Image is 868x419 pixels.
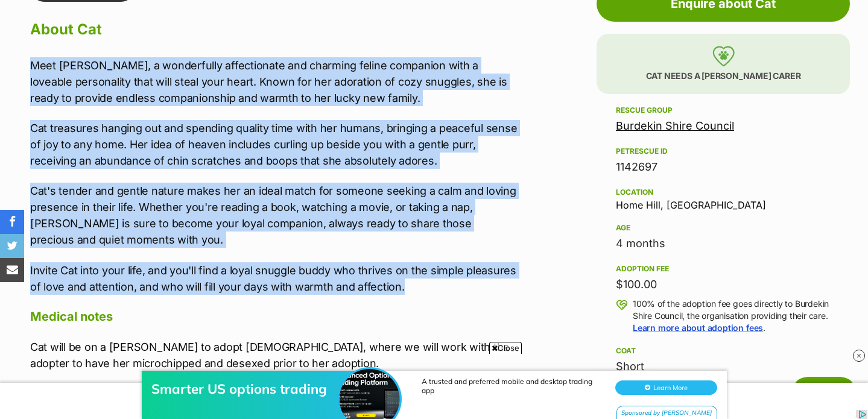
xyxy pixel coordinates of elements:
div: Adoption fee [616,264,831,274]
img: like.png [7,110,18,121]
div: × [1,1,15,17]
div: Rescue group [616,106,831,115]
div: Coat [616,346,831,356]
p: Cat's tender and gentle nature makes her an ideal match for someone seeking a calm and loving pre... [30,183,517,248]
img: close_rtb.svg [853,350,865,362]
div: Home Hill, [GEOGRAPHIC_DATA] [616,185,831,210]
div: $100.00 [616,276,831,293]
p: 100% of the adoption fee goes directly to Burdekin Shire Council, the organisation providing thei... [633,298,831,334]
span: 2.8k [37,112,57,124]
img: love.png [27,110,37,121]
div: A trusted and preferred mobile and desktop trading app [422,30,603,48]
h4: Medical notes [30,309,517,324]
p: Invite Cat into your life, and you'll find a loyal snuggle buddy who thrives on the simple pleasu... [30,262,517,295]
img: foster-care-31f2a1ccfb079a48fc4dc6d2a002ce68c6d2b76c7ccb9e0da61f6cd5abbf869a.svg [712,46,735,66]
img: wow.png [17,110,28,121]
a: Learn more about adoption fees [633,323,763,333]
div: Location [616,187,831,197]
a: Burdekin Shire Council [616,119,734,132]
span: Learn More [122,133,172,145]
div: Smarter US options trading [151,34,344,51]
div: PetRescue ID [616,146,831,156]
button: Learn More [615,34,717,48]
h2: About Cat [30,16,517,43]
span: 113 Comments [91,112,178,124]
a: 2.8k 113 Comments Like Comment Learn More [4,105,179,150]
p: Cat needs a [PERSON_NAME] carer [597,34,850,94]
span: Close [489,342,522,354]
span: Like [18,133,38,145]
div: Sponsored by [PERSON_NAME] [616,59,717,74]
div: 1142697 [616,159,831,175]
p: Meet [PERSON_NAME], a wonderfully affectionate and charming feline companion with a loveable pers... [30,57,517,106]
div: 4 months [616,235,831,252]
span: Comment [56,133,98,145]
div: Age [616,223,831,233]
img: Smarter US options trading [340,22,400,83]
p: Cat will be on a [PERSON_NAME] to adopt [DEMOGRAPHIC_DATA], where we will work with the adopter t... [30,339,517,371]
p: Cat treasures hanging out and spending quality time with her humans, bringing a peaceful sense of... [30,120,517,169]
